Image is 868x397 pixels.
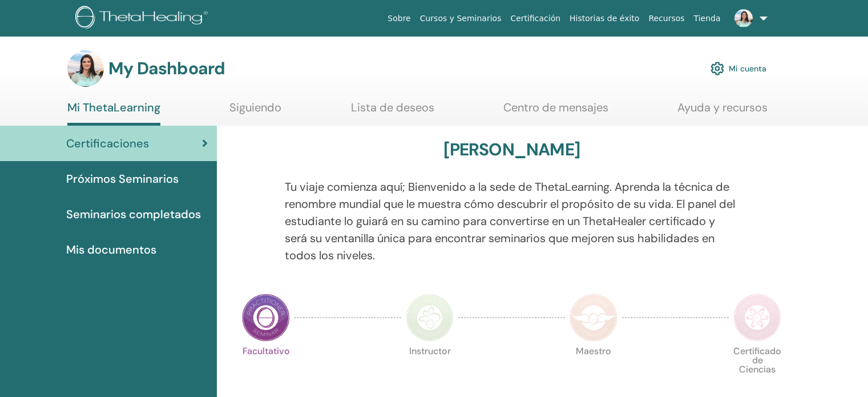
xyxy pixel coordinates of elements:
a: Historias de éxito [565,8,644,29]
a: Tienda [689,8,725,29]
img: default.jpg [67,50,104,87]
img: Certificate of Science [733,294,781,342]
h3: [PERSON_NAME] [443,139,580,160]
h3: My Dashboard [108,58,225,79]
a: Lista de deseos [351,101,434,123]
span: Mis documentos [66,241,156,258]
a: Cursos y Seminarios [415,8,506,29]
a: Siguiendo [229,101,281,123]
span: Próximos Seminarios [66,170,179,187]
a: Recursos [644,8,689,29]
a: Ayuda y recursos [677,101,768,123]
img: default.jpg [734,9,753,27]
a: Centro de mensajes [503,101,608,123]
p: Maestro [570,347,617,395]
a: Sobre [383,8,415,29]
p: Tu viaje comienza aquí; Bienvenido a la sede de ThetaLearning. Aprenda la técnica de renombre mun... [285,178,739,264]
a: Certificación [506,8,565,29]
p: Certificado de Ciencias [733,347,781,395]
a: Mi ThetaLearning [67,101,160,126]
img: Practitioner [242,294,290,342]
img: cog.svg [710,59,724,78]
img: logo.png [75,6,212,31]
img: Master [570,294,617,342]
a: Mi cuenta [710,56,766,81]
img: Instructor [406,294,454,342]
span: Certificaciones [66,135,149,152]
p: Facultativo [242,347,290,395]
span: Seminarios completados [66,206,201,223]
p: Instructor [406,347,454,395]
